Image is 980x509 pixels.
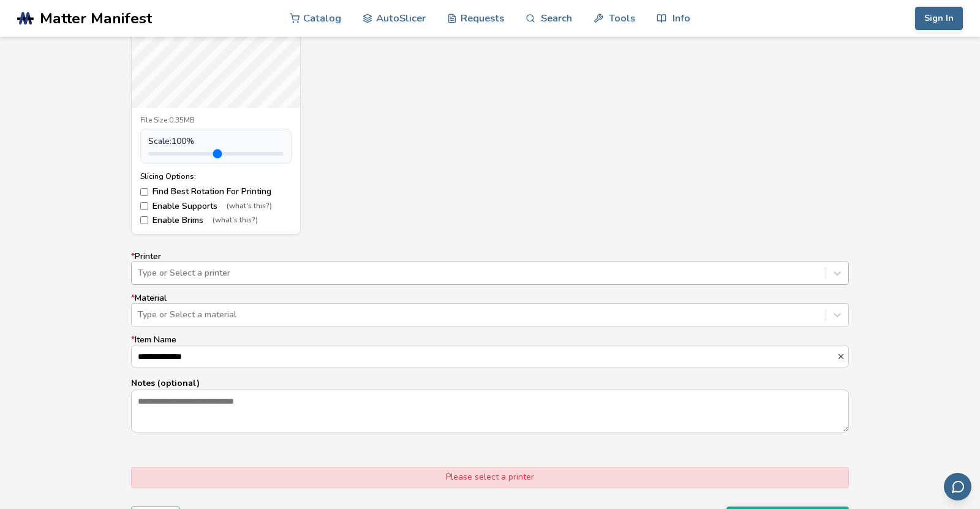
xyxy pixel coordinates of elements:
input: *Item Name [132,345,837,368]
button: *Item Name [837,352,848,361]
span: Matter Manifest [40,10,152,27]
div: Slicing Options: [140,172,292,181]
label: Find Best Rotation For Printing [140,187,292,197]
label: Material [131,293,849,326]
span: (what's this?) [213,216,258,225]
div: Please select a printer [131,467,849,488]
button: Sign In [915,7,963,30]
p: Notes (optional) [131,377,849,390]
label: Enable Brims [140,216,292,225]
input: *MaterialType or Select a material [138,310,140,320]
input: Enable Supports(what's this?) [140,202,148,210]
div: File Size: 0.35MB [140,116,292,125]
label: Enable Supports [140,202,292,211]
span: (what's this?) [227,202,272,211]
span: Scale: 100 % [148,137,194,146]
button: Send feedback via email [944,473,971,500]
input: Enable Brims(what's this?) [140,216,148,224]
label: Item Name [131,335,849,368]
input: *PrinterType or Select a printer [138,268,140,278]
label: Printer [131,252,849,285]
input: Find Best Rotation For Printing [140,188,148,196]
textarea: Notes (optional) [132,390,848,432]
